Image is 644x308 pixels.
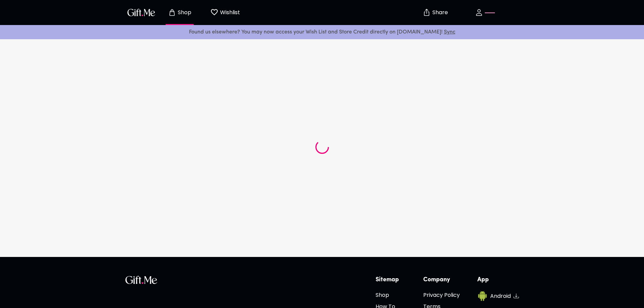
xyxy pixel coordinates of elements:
[424,1,447,24] button: Share
[423,276,460,284] h6: Company
[125,8,157,17] button: GiftMe Logo
[376,276,406,284] h6: Sitemap
[176,10,191,16] p: Shop
[161,2,198,23] button: Store page
[477,291,519,301] a: AndroidAndroid
[207,2,244,23] button: Wishlist page
[218,8,240,17] p: Wishlist
[376,291,406,299] h6: Shop
[126,7,157,17] img: GiftMe Logo
[431,10,448,16] p: Share
[423,8,431,17] img: secure
[444,29,455,35] a: Sync
[477,291,487,301] img: Android
[125,276,157,284] img: GiftMe Logo
[423,291,460,299] h6: Privacy Policy
[5,28,639,37] p: Found us elsewhere? You may now access your Wish List and Store Credit directly on [DOMAIN_NAME]!
[477,276,519,284] h6: App
[490,292,511,300] h6: Android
